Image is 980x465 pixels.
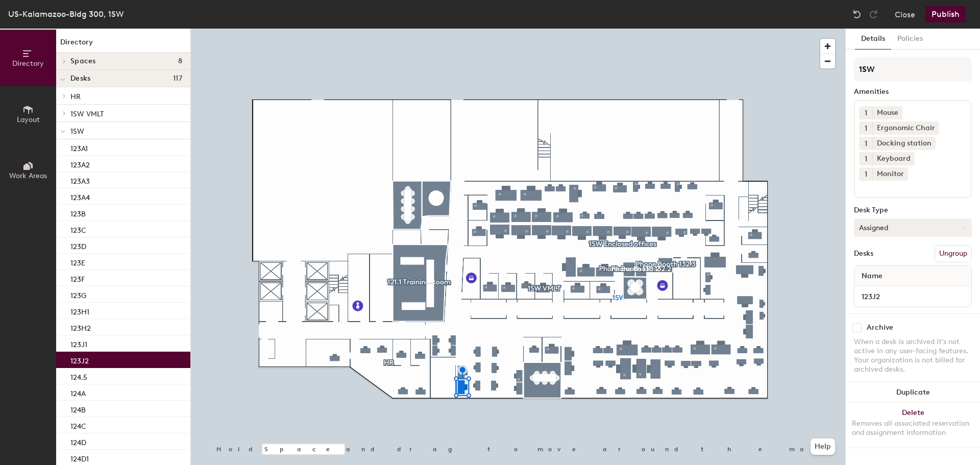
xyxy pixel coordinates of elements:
[865,138,867,149] span: 1
[70,141,88,153] p: 123A1
[70,272,85,284] p: 123F
[70,435,86,447] p: 124D
[855,29,891,50] button: Details
[8,8,124,20] div: US-Kalamazoo-Bldg 300, 1SW
[872,121,939,135] div: Ergonomic Chair
[70,305,89,316] p: 123H1
[872,167,908,181] div: Monitor
[70,174,90,186] p: 123A3
[865,169,867,180] span: 1
[70,354,89,365] p: 123J2
[70,239,86,251] p: 123D
[872,152,915,165] div: Keyboard
[846,403,980,448] button: DeleteRemoves all associated reservation and assignment information
[56,37,190,53] h1: Directory
[925,6,966,22] button: Publish
[70,386,86,398] p: 124A
[70,288,86,300] p: 123G
[17,115,40,124] span: Layout
[70,223,86,235] p: 123C
[872,137,936,150] div: Docking station
[854,218,972,237] button: Assigned
[70,403,86,414] p: 124B
[854,206,972,214] div: Desk Type
[854,337,972,374] div: When a desk is archived it's not active in any user-facing features. Your organization is not bil...
[846,382,980,403] button: Duplicate
[70,452,89,463] p: 124D1
[856,289,969,304] input: Unnamed desk
[811,438,835,455] button: Help
[895,6,915,22] button: Close
[852,9,862,19] img: Undo
[867,324,893,332] div: Archive
[872,106,902,119] div: Mouse
[859,121,872,135] button: 1
[70,158,90,169] p: 123A2
[70,57,96,65] span: Spaces
[865,108,867,118] span: 1
[70,127,84,136] span: 1SW
[70,207,86,218] p: 123B
[859,152,872,165] button: 1
[70,75,90,83] span: Desks
[70,419,86,431] p: 124C
[70,337,87,349] p: 123J1
[859,106,872,119] button: 1
[859,137,872,150] button: 1
[865,123,867,134] span: 1
[852,419,974,437] div: Removes all associated reservation and assignment information
[868,9,878,19] img: Redo
[70,370,87,382] p: 124.5
[859,167,872,181] button: 1
[856,267,888,285] span: Name
[865,154,867,164] span: 1
[891,29,929,50] button: Policies
[70,190,90,202] p: 123A4
[70,256,85,267] p: 123E
[70,110,104,118] span: 1SW VMLT
[178,57,182,65] span: 8
[9,172,47,180] span: Work Areas
[70,92,81,101] span: HR
[12,59,44,68] span: Directory
[854,250,873,258] div: Desks
[935,245,972,262] button: Ungroup
[173,75,182,83] span: 117
[70,321,91,333] p: 123H2
[854,88,972,96] div: Amenities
